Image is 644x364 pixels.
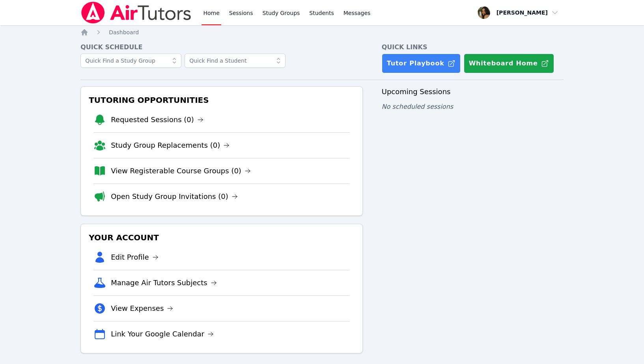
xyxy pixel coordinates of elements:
span: Messages [343,9,371,17]
input: Quick Find a Student [185,54,286,68]
a: Requested Sessions (0) [111,114,203,125]
a: Edit Profile [111,252,159,263]
a: View Expenses [111,303,173,314]
h3: Your Account [87,230,356,245]
nav: Breadcrumb [80,28,564,36]
a: Manage Air Tutors Subjects [111,277,217,288]
a: Dashboard [109,28,139,36]
input: Quick Find a Study Group [80,54,181,68]
img: Air Tutors [80,2,192,24]
h3: Upcoming Sessions [382,86,564,97]
a: Tutor Playbook [382,54,461,73]
a: Link Your Google Calendar [111,329,214,340]
span: Dashboard [109,29,139,35]
h4: Quick Links [382,43,564,52]
h3: Tutoring Opportunities [87,93,356,107]
button: Whiteboard Home [464,54,554,73]
a: Study Group Replacements (0) [111,140,230,151]
a: View Registerable Course Groups (0) [111,165,251,176]
a: Open Study Group Invitations (0) [111,191,238,202]
span: No scheduled sessions [382,103,453,110]
h4: Quick Schedule [80,43,363,52]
